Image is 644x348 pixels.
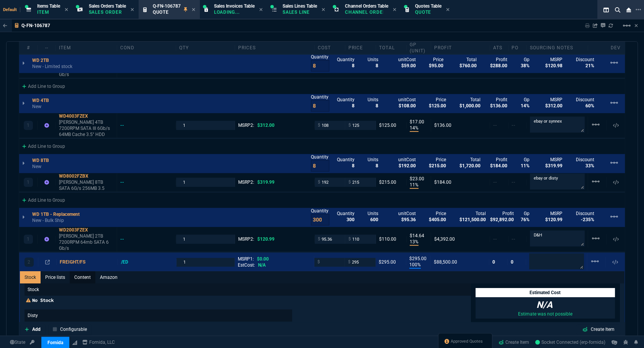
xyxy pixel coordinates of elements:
span: -- [512,180,515,185]
mat-icon: Example home icon [610,158,619,167]
div: Total [376,45,407,51]
nx-icon: Close Tab [131,7,134,13]
div: WD2003FZEX [59,227,114,233]
div: price [345,45,376,51]
div: PO [508,45,527,51]
span: $0.00 [257,256,269,262]
nx-icon: Split Panels [600,5,612,15]
span: N/A [258,262,266,268]
a: Create Item [495,337,532,348]
nx-icon: Close Tab [446,7,449,13]
a: Hide Workbench [634,23,638,29]
span: $ [317,259,320,265]
span: Sales Lines Table [283,3,317,9]
span: Default [3,7,20,12]
span: -- [493,236,497,242]
div: dev [606,45,625,51]
p: 2 [28,259,30,265]
mat-icon: Example home icon [610,212,619,221]
div: prices [235,45,315,51]
div: ATS [490,45,508,51]
div: Estimated Cost [476,288,615,297]
div: Sourcing Notes [527,45,588,51]
nx-icon: Back to Table [3,23,7,28]
a: API TOKEN [28,339,37,346]
a: Content [70,271,95,283]
nx-icon: Open In Opposite Panel [45,259,50,265]
div: WD4003FZEX [59,113,114,119]
span: -- [493,180,497,185]
span: 0 [492,259,495,265]
span: $ [348,259,350,265]
p: 1 [27,179,29,185]
a: Amazon [95,271,122,283]
span: -- [512,236,515,242]
p: N/A [518,299,571,311]
div: $295.00 [379,259,403,265]
nx-icon: Item not found in Business Central. The quote is still valid. [44,123,49,128]
span: $ [318,122,320,128]
p: 14% [410,125,418,132]
span: Quotes Table [415,3,441,9]
mat-icon: Example home icon [591,177,600,186]
span: 0 [511,259,513,265]
p: Sales Line [283,9,317,15]
div: WD8002FZBX [59,173,114,179]
span: $ [348,122,351,128]
div: MSRP1: [238,256,311,262]
p: Add [32,326,41,333]
nx-icon: Item not found in Business Central. The quote is still valid. [44,236,49,242]
p: 13% [410,239,418,246]
span: $312.00 [257,123,275,128]
p: Quantity [311,208,329,214]
nx-icon: Open New Tab [636,6,641,13]
span: Sales Orders Table [89,3,126,9]
p: Loading... [214,9,252,15]
div: $136.00 [434,122,487,128]
a: Stock [20,271,41,283]
div: cost [315,45,345,51]
span: -- [512,123,515,128]
p: WD 4TB [32,97,49,104]
mat-icon: Example home icon [591,234,600,243]
div: -- [38,45,56,51]
p: Quote [415,9,441,15]
p: No Stock [25,297,471,303]
p: WD 8TB [32,157,49,163]
span: $ [348,179,351,185]
p: $17.00 [410,119,428,125]
div: GP (unit) [407,42,431,54]
span: Channel Orders Table [345,3,388,9]
nx-icon: Close Tab [65,7,68,13]
p: Quantity [311,94,329,100]
span: $120.99 [257,236,275,242]
a: UA3-XWr1HuADo9BmAABR [535,339,605,346]
p: New - Limited stock [32,63,72,70]
span: Socket Connected (erp-fornida) [535,340,605,345]
mat-icon: Example home icon [610,98,619,107]
span: Approved Quotes [451,338,483,345]
p: 1 [27,122,29,128]
div: MSRP2: [238,122,311,128]
mat-icon: Example home icon [622,21,631,30]
span: Items Table [37,3,60,9]
mat-icon: Example home icon [591,120,600,129]
mat-icon: Example home icon [610,58,619,67]
span: $ [348,236,351,242]
div: # [19,45,38,51]
p: New [32,104,54,110]
p: Configurable [60,326,87,333]
p: Quantity [311,154,329,160]
nx-icon: Item not found in Business Central. The quote is still valid. [44,180,49,185]
p: Stock [25,283,471,296]
p: Sales Order [89,9,126,15]
div: MSRP2: [238,236,311,242]
nx-icon: Close Tab [192,7,195,13]
p: 1 [27,236,29,242]
span: Sales Invoices Table [214,3,255,9]
div: $88,500.00 [434,259,486,265]
div: MSRP2: [238,179,311,185]
a: Create Item [576,324,621,334]
mat-icon: Example home icon [590,257,600,266]
a: msbcCompanyName [80,339,117,346]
